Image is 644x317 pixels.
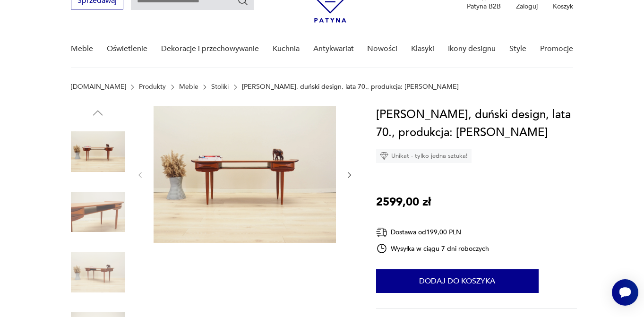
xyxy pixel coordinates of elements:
[509,31,526,67] a: Style
[139,83,166,91] a: Produkty
[71,245,125,299] img: Zdjęcie produktu Ława tekowa, duński design, lata 70., produkcja: Dania
[376,226,387,238] img: Ikona dostawy
[179,83,198,91] a: Meble
[376,193,431,211] p: 2599,00 zł
[161,31,259,67] a: Dekoracje i przechowywanie
[273,31,300,67] a: Kuchnia
[380,152,388,160] img: Ikona diamentu
[367,31,397,67] a: Nowości
[154,106,336,243] img: Zdjęcie produktu Ława tekowa, duński design, lata 70., produkcja: Dania
[376,106,577,142] h1: [PERSON_NAME], duński design, lata 70., produkcja: [PERSON_NAME]
[376,243,489,254] div: Wysyłka w ciągu 7 dni roboczych
[211,83,229,91] a: Stoliki
[313,31,354,67] a: Antykwariat
[467,2,501,11] p: Patyna B2B
[71,83,126,91] a: [DOMAIN_NAME]
[448,31,496,67] a: Ikony designu
[71,31,93,67] a: Meble
[242,83,459,91] p: [PERSON_NAME], duński design, lata 70., produkcja: [PERSON_NAME]
[376,149,472,163] div: Unikat - tylko jedna sztuka!
[376,269,539,293] button: Dodaj do koszyka
[553,2,573,11] p: Koszyk
[376,226,489,238] div: Dostawa od 199,00 PLN
[612,279,638,306] iframe: Smartsupp widget button
[71,125,125,179] img: Zdjęcie produktu Ława tekowa, duński design, lata 70., produkcja: Dania
[71,185,125,239] img: Zdjęcie produktu Ława tekowa, duński design, lata 70., produkcja: Dania
[540,31,573,67] a: Promocje
[411,31,434,67] a: Klasyki
[516,2,538,11] p: Zaloguj
[107,31,147,67] a: Oświetlenie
